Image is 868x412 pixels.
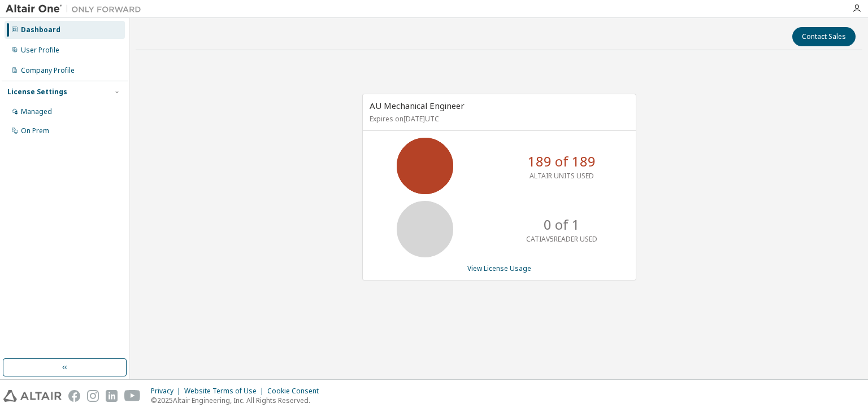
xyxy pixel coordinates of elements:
img: Altair One [6,3,147,15]
div: Cookie Consent [267,387,325,396]
img: instagram.svg [87,390,99,402]
span: AU Mechanical Engineer [370,100,465,111]
img: linkedin.svg [106,390,118,402]
div: Privacy [151,387,184,396]
div: Dashboard [21,25,60,34]
p: 0 of 1 [544,215,580,234]
div: License Settings [7,87,67,97]
p: ALTAIR UNITS USED [530,171,594,181]
div: Website Terms of Use [184,387,267,396]
button: Contact Sales [792,27,856,46]
p: CATIAV5READER USED [526,234,597,244]
p: © 2025 Altair Engineering, Inc. All Rights Reserved. [151,396,325,405]
div: Company Profile [21,66,75,75]
p: 189 of 189 [528,152,596,171]
img: altair_logo.svg [3,390,62,402]
img: youtube.svg [124,390,141,402]
div: Managed [21,107,52,116]
a: View License Usage [467,264,531,273]
p: Expires on [DATE] UTC [370,114,626,124]
div: On Prem [21,126,49,135]
img: facebook.svg [68,390,80,402]
div: User Profile [21,46,59,55]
